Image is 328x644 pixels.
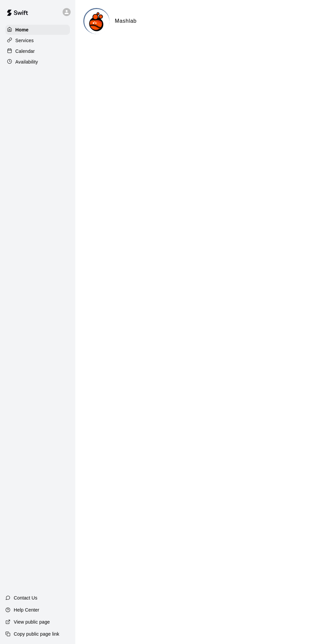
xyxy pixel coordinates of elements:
p: Availability [15,59,38,65]
p: Calendar [15,48,35,55]
p: View public page [14,619,50,625]
img: Mashlab logo [84,9,109,34]
h6: Mashlab [115,17,137,25]
p: Contact Us [14,595,37,601]
a: Availability [5,57,70,67]
a: Services [5,35,70,45]
p: Help Center [14,607,39,613]
p: Home [15,26,29,33]
p: Services [15,37,34,44]
a: Calendar [5,46,70,56]
p: Copy public page link [14,631,59,637]
a: Home [5,25,70,35]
